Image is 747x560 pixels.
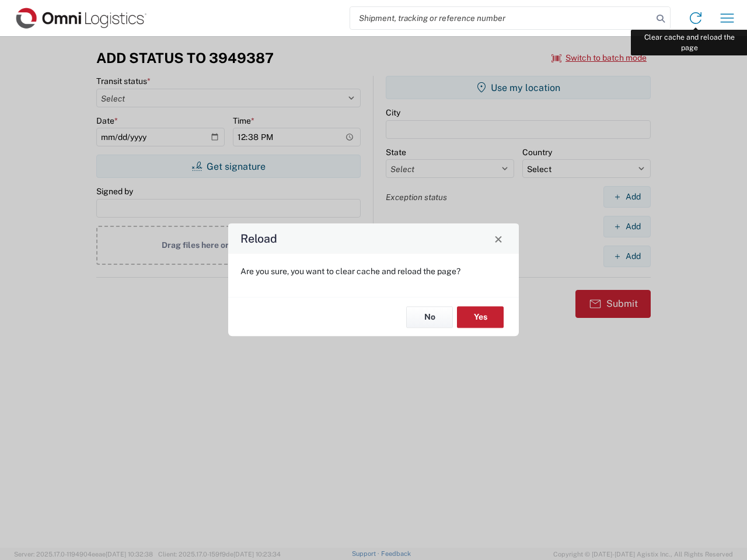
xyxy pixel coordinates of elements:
p: Are you sure, you want to clear cache and reload the page? [240,266,507,276]
button: Yes [457,306,504,328]
h4: Reload [240,230,277,247]
button: Close [490,230,507,247]
button: No [406,306,453,328]
input: Shipment, tracking or reference number [350,7,652,29]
